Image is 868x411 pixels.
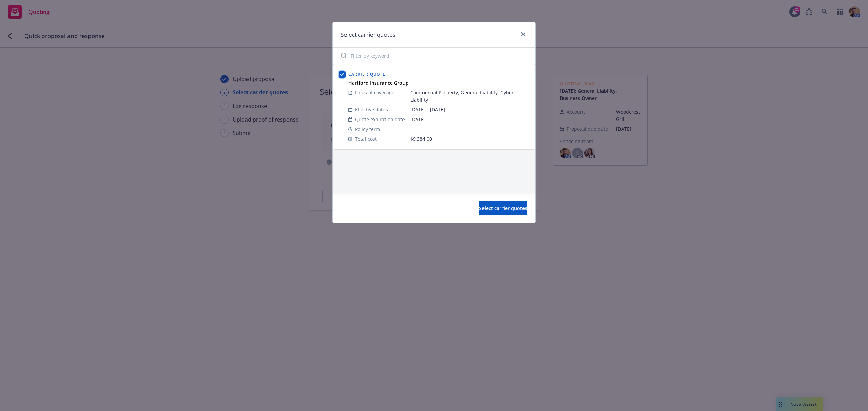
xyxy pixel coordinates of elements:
span: Commercial Property, General Liability, Cyber Liability [410,89,529,103]
span: Policy term [355,126,380,133]
span: Effective dates [355,106,388,113]
strong: Hartford Insurance Group [348,80,409,86]
input: Filter by keyword [337,49,531,62]
span: Lines of coverage [355,89,394,96]
span: Quote expiration date [355,116,405,123]
span: Select carrier quotes [479,205,527,211]
span: Carrier Quote [348,71,386,77]
span: [DATE] [410,116,529,123]
a: close [519,30,527,38]
span: $9,384.00 [410,136,432,142]
span: - [410,126,529,133]
button: Select carrier quotes [479,201,527,215]
span: Total cost [355,135,377,143]
span: [DATE] - [DATE] [410,106,529,113]
h1: Select carrier quotes [341,30,395,39]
